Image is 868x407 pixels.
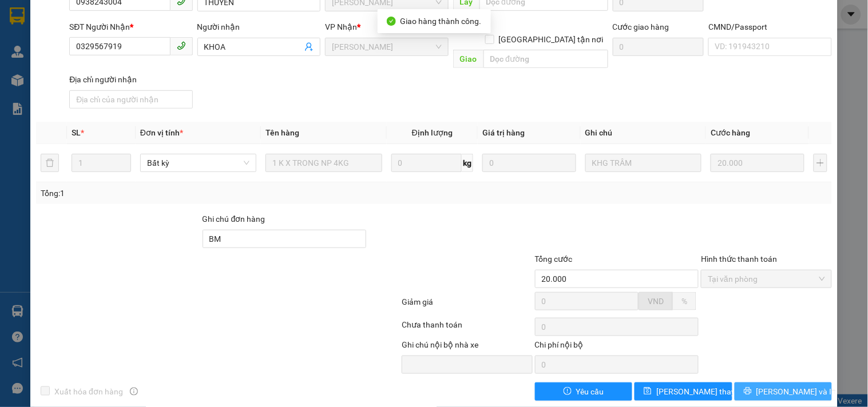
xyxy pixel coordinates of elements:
span: Giao hàng thành công. [401,17,482,26]
input: Ghi Chú [585,154,701,172]
span: [PERSON_NAME] thay đổi [656,385,748,398]
div: Người nhận [197,21,320,33]
div: Giảm giá [401,296,533,316]
span: Tổng cước [535,254,573,264]
input: VD: Bàn, Ghế [265,154,382,172]
div: Địa chỉ người nhận [69,73,192,86]
span: Yêu cầu [576,385,604,398]
span: % [681,297,687,306]
span: [GEOGRAPHIC_DATA] tận nơi [494,33,608,46]
span: Giao [453,50,483,68]
input: Dọc đường [483,50,608,68]
span: VP Nhận [325,22,357,31]
div: DŨNG [10,35,101,49]
span: phone [177,41,186,50]
div: [PERSON_NAME] [10,10,101,35]
span: save [644,387,652,396]
div: SĐT Người Nhận [69,21,192,33]
span: Ngã Tư Huyện [332,38,441,55]
span: [PERSON_NAME] và In [756,385,837,398]
label: Hình thức thanh toán [701,254,777,264]
span: exclamation-circle [564,387,572,396]
span: Chưa [PERSON_NAME] : [108,72,188,99]
span: kg [462,154,473,172]
button: printer[PERSON_NAME] và In [735,382,832,401]
span: Giá trị hàng [482,128,525,137]
span: printer [744,387,752,396]
input: 0 [711,154,804,172]
div: 20.000 [108,72,232,100]
span: Bất kỳ [147,154,249,171]
input: Địa chỉ của người nhận [69,90,192,109]
input: Cước giao hàng [613,38,704,56]
span: SL [72,128,81,137]
input: Ghi chú đơn hàng [203,230,367,248]
button: plus [814,154,827,172]
span: Nhận: [109,11,137,23]
span: user-add [304,42,314,51]
span: info-circle [130,388,138,396]
div: CMND/Passport [708,21,831,33]
input: 0 [482,154,576,172]
label: Ghi chú đơn hàng [203,214,265,224]
button: save[PERSON_NAME] thay đổi [635,382,732,401]
span: Tên hàng [265,128,299,137]
span: Tại văn phòng [708,270,825,288]
div: CƯỜNG [109,23,231,37]
span: Gửi: [10,10,27,22]
button: delete [41,154,59,172]
span: Xuất hóa đơn hàng [50,385,128,398]
span: Đơn vị tính [140,128,183,137]
span: Định lượng [412,128,453,137]
span: Cước hàng [711,128,750,137]
span: check-circle [387,17,396,26]
div: Chưa thanh toán [401,318,533,338]
th: Ghi chú [581,122,706,144]
div: Chi phí nội bộ [535,338,699,356]
div: Ghi chú nội bộ nhà xe [402,338,532,356]
div: Tổng: 1 [41,187,336,199]
label: Cước giao hàng [613,22,669,31]
span: VND [648,297,664,306]
div: [PERSON_NAME] [109,10,231,23]
button: exclamation-circleYêu cầu [535,382,632,401]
